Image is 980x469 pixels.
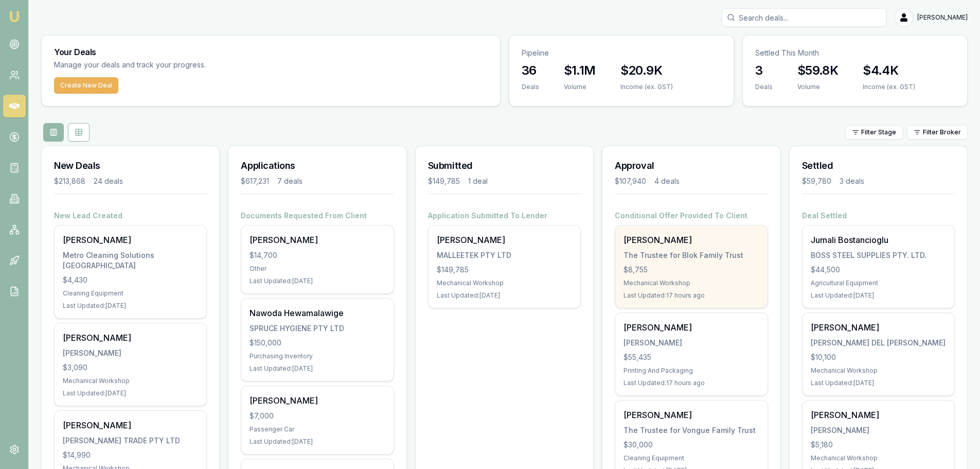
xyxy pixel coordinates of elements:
h3: Approval [615,159,768,173]
div: Mechanical Workshop [63,377,198,385]
div: Mechanical Workshop [811,454,946,462]
div: [PERSON_NAME] [63,234,198,246]
div: Deals [755,83,773,91]
div: MALLEETEK PTY LTD [437,250,572,260]
div: Volume [564,83,596,91]
div: $7,000 [250,411,385,421]
h4: Application Submitted To Lender [428,211,581,221]
p: Settled This Month [755,48,955,58]
div: [PERSON_NAME] [811,425,946,436]
div: $3,090 [63,362,198,373]
div: 4 deals [654,176,680,186]
h3: Applications [241,159,394,173]
h3: $1.1M [564,62,596,79]
div: $150,000 [250,338,385,348]
div: [PERSON_NAME] [63,332,198,344]
h3: Submitted [428,159,581,173]
div: Mechanical Workshop [811,367,946,375]
div: [PERSON_NAME] [623,338,759,348]
div: Last Updated: 17 hours ago [623,379,759,387]
div: Income (ex. GST) [863,83,915,91]
h3: $4.4K [863,62,915,79]
div: $14,990 [63,450,198,460]
div: $617,231 [241,176,269,186]
div: [PERSON_NAME] [437,234,572,246]
div: Nawoda Hewamalawige [250,307,385,319]
button: Create New Deal [54,77,118,94]
div: $14,700 [250,250,385,260]
div: 1 deal [468,176,488,186]
div: SPRUCE HYGIENE PTY LTD [250,323,385,334]
h3: Settled [802,159,955,173]
div: 3 deals [840,176,864,186]
div: 7 deals [277,176,302,186]
div: Last Updated: [DATE] [63,389,198,397]
div: $5,180 [811,440,946,450]
div: [PERSON_NAME] [623,321,759,334]
div: $4,430 [63,275,198,285]
h3: Your Deals [54,48,488,56]
div: Income (ex. GST) [620,83,673,91]
div: BOSS STEEL SUPPLIES PTY. LTD. [811,250,946,260]
div: $213,868 [54,176,85,186]
div: [PERSON_NAME] [623,234,759,246]
div: Last Updated: [DATE] [250,438,385,446]
div: [PERSON_NAME] [63,419,198,431]
h4: Documents Requested From Client [241,211,394,221]
div: [PERSON_NAME] [250,394,385,407]
div: Metro Cleaning Solutions [GEOGRAPHIC_DATA] [63,250,198,271]
div: 24 deals [94,176,123,186]
img: emu-icon-u.png [8,10,21,23]
div: [PERSON_NAME] [63,348,198,358]
p: Manage your deals and track your progress. [54,59,317,71]
div: Printing And Packaging [623,367,759,375]
div: Cleaning Equipment [623,454,759,462]
div: [PERSON_NAME] [811,409,946,421]
p: Pipeline [522,48,721,58]
h4: Deal Settled [802,211,955,221]
div: Last Updated: [DATE] [437,291,572,300]
div: $149,785 [428,176,460,186]
span: [PERSON_NAME] [917,13,968,22]
h3: New Deals [54,159,207,173]
div: $10,100 [811,352,946,362]
div: $8,755 [623,265,759,275]
h3: $20.9K [620,62,673,79]
div: Last Updated: 17 hours ago [623,291,759,300]
div: The Trustee for Vongue Family Trust [623,425,759,436]
div: Passenger Car [250,425,385,433]
div: Last Updated: [DATE] [250,364,385,373]
button: Filter Broker [907,125,968,140]
div: Last Updated: [DATE] [250,277,385,285]
div: Agricultural Equipment [811,279,946,287]
div: [PERSON_NAME] [250,234,385,246]
div: The Trustee for Blok Family Trust [623,250,759,260]
div: $55,435 [623,352,759,362]
div: Mechanical Workshop [623,279,759,287]
div: Last Updated: [DATE] [811,379,946,387]
div: [PERSON_NAME] [623,409,759,421]
div: $59,780 [802,176,831,186]
div: $149,785 [437,265,572,275]
div: Deals [522,83,539,91]
div: Jumali Bostancioglu [811,234,946,246]
h3: 36 [522,62,539,79]
input: Search deals [722,8,886,27]
div: Mechanical Workshop [437,279,572,287]
h4: New Lead Created [54,211,207,221]
div: Cleaning Equipment [63,289,198,298]
div: Other [250,265,385,273]
div: Last Updated: [DATE] [63,302,198,310]
div: Purchasing Inventory [250,352,385,360]
div: $44,500 [811,265,946,275]
h3: $59.8K [797,62,838,79]
div: Volume [797,83,838,91]
span: Filter Stage [861,128,896,136]
div: [PERSON_NAME] [811,321,946,334]
div: $30,000 [623,440,759,450]
div: Last Updated: [DATE] [811,291,946,300]
div: $107,940 [615,176,646,186]
div: [PERSON_NAME] TRADE PTY LTD [63,436,198,446]
h3: 3 [755,62,773,79]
